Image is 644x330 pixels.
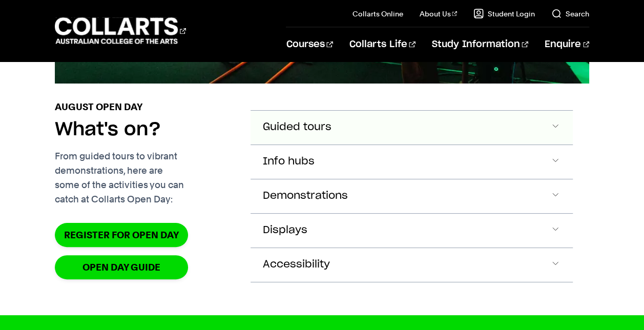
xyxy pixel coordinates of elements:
span: Demonstrations [263,190,348,202]
a: About Us [420,8,458,18]
section: Accordion Section [55,84,589,315]
a: OPEN DAY GUIDE [55,255,188,279]
button: Accessibility [251,248,573,282]
span: Accessibility [263,259,330,271]
div: Go to homepage [55,16,186,45]
span: Displays [263,224,307,236]
p: From guided tours to vibrant demonstrations, here are some of the activities you can catch at Col... [55,149,234,207]
button: Guided tours [251,111,573,145]
a: Enquire [545,27,589,61]
button: Demonstrations [251,179,573,213]
button: Displays [251,214,573,247]
a: Search [551,8,589,18]
span: Guided tours [263,121,331,133]
a: Student Login [473,8,535,18]
a: Collarts Online [352,8,403,18]
a: Study Information [432,27,528,61]
span: Info hubs [263,156,315,168]
a: Collarts Life [349,27,416,61]
h2: What's on? [55,118,161,141]
a: Courses [286,27,333,61]
a: Register for Open Day [55,223,188,247]
button: Info hubs [251,145,573,179]
p: August Open Day [55,100,142,114]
